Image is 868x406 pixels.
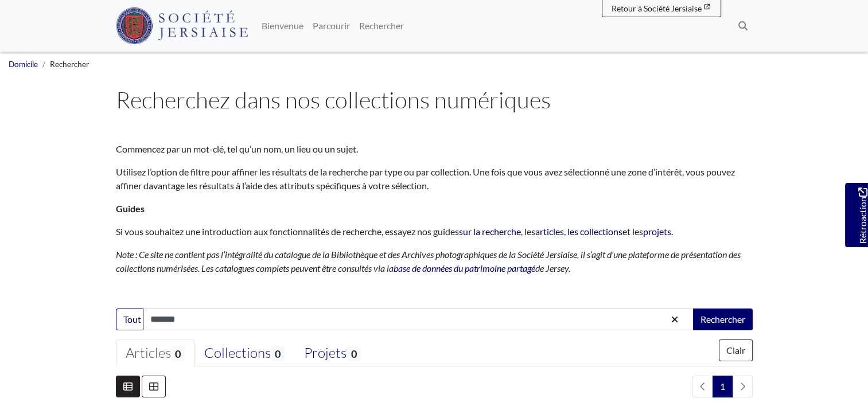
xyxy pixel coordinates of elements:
input: Entrez un ou plusieurs termes de recherche... [143,309,694,330]
button: Tout [116,309,143,330]
span: 0 [171,346,185,361]
span: Retour à Société Jersiaise [612,3,702,13]
font: Collections [204,344,271,361]
font: Projets [304,344,347,361]
img: Société Jersiaise [116,7,248,44]
button: Clair [719,339,753,361]
a: base de données du patrimoine partagé [394,263,535,274]
h1: Recherchez dans nos collections numériques [116,86,753,114]
strong: Guides [116,203,145,214]
li: Page précédente [692,376,713,397]
p: Utilisez l’option de filtre pour affiner les résultats de la recherche par type ou par collection... [116,165,753,193]
p: Commencez par un mot-clé, tel qu’un nom, un lieu ou un sujet. [116,142,753,156]
a: Rechercher [355,14,408,37]
span: 0 [271,346,285,361]
button: Rechercher [693,309,753,330]
a: projets [643,226,671,237]
span: Rechercher [50,60,89,69]
a: Parcourir [308,14,355,37]
em: Note : Ce site ne contient pas l’intégralité du catalogue de la Bibliothèque et des Archives phot... [116,249,741,274]
a: Domicile [9,60,38,69]
span: Aller à la page 1 [713,376,733,397]
a: sur la recherche [459,226,521,237]
p: Si vous souhaitez une introduction aux fonctionnalités de recherche, essayez nos guides , les et ... [116,225,753,239]
span: 0 [347,346,360,361]
font: Rétroaction [857,197,868,244]
a: Souhaitez-vous nous faire part de vos commentaires ? [845,183,868,247]
a: articles, les collections [535,226,622,237]
a: Bienvenue [257,14,308,37]
nav: pagination [688,376,753,397]
font: Articles [126,344,171,361]
a: Logo de la Société Jersiaise [116,5,248,47]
